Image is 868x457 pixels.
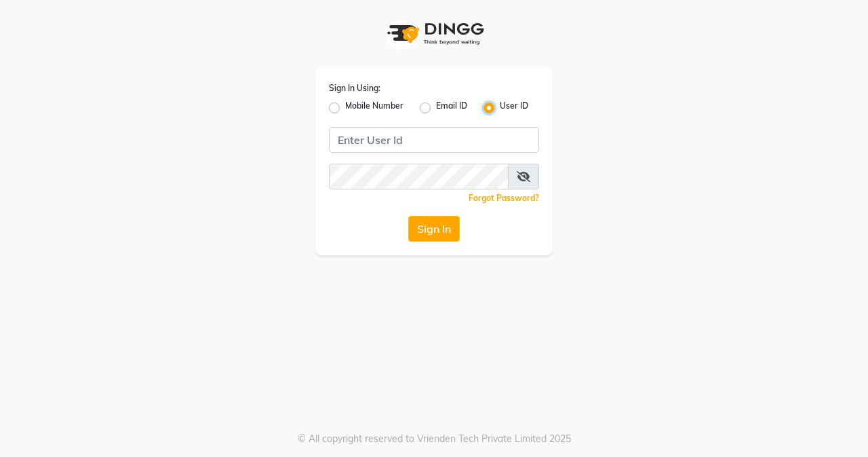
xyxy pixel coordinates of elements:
[408,216,460,242] button: Sign In
[500,100,528,116] label: User ID
[469,193,539,203] a: Forgot Password?
[329,164,509,189] input: Username
[380,14,488,54] img: logo1.svg
[345,100,403,116] label: Mobile Number
[436,100,467,116] label: Email ID
[329,127,539,153] input: Username
[329,82,380,94] label: Sign In Using:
